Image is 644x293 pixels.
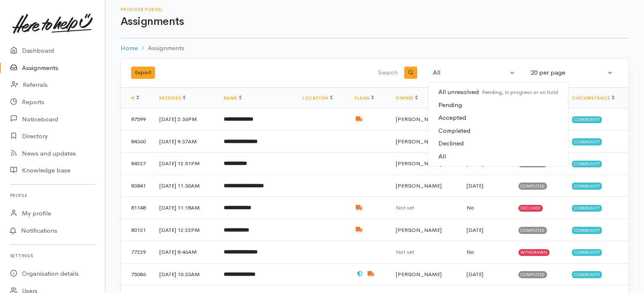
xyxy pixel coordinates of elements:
td: 77229 [121,241,153,263]
nav: breadcrumb [121,38,629,58]
span: All unresolved [438,87,558,97]
span: Community [572,249,602,256]
span: Community [572,227,602,234]
time: [DATE] [467,271,483,278]
td: [DATE] 12:51PM [153,153,217,175]
td: [DATE] 12:22PM [153,219,217,241]
td: [DATE] 8:46AM [153,241,217,263]
span: Completed [518,227,547,234]
td: 81148 [121,197,153,219]
span: Completed [518,183,547,189]
span: Community [572,161,602,167]
h6: Profile [10,190,95,201]
span: All [438,152,446,161]
time: [DATE] [467,226,483,234]
span: Accepted [438,113,466,123]
td: [DATE] 9:37AM [153,130,217,153]
span: [PERSON_NAME] [396,271,442,278]
span: Community [572,205,602,212]
span: Withdrawn [518,249,550,256]
td: [DATE] 11:18AM [153,197,217,219]
span: [PERSON_NAME] [396,138,442,145]
a: Circumstance [572,95,614,101]
a: Location [303,95,333,101]
td: 83841 [121,175,153,197]
span: [PERSON_NAME] [396,182,442,189]
a: Received [159,95,185,101]
td: 84227 [121,153,153,175]
span: Completed [438,126,470,136]
h1: Assignments [121,16,629,28]
td: 84360 [121,130,153,153]
a: Home [121,43,138,53]
td: 87599 [121,108,153,131]
span: Declined [518,205,543,212]
span: Not set [396,204,414,211]
span: Completed [518,271,547,278]
li: Assignments [138,43,184,53]
h6: Provider Portal [121,7,629,12]
button: Export [131,67,155,79]
span: Declined [438,139,464,148]
a: Name [224,95,241,101]
td: 80121 [121,219,153,241]
span: Not set [396,248,414,255]
td: [DATE] 11:30AM [153,175,217,197]
td: [DATE] 10:33AM [153,263,217,285]
time: [DATE] [467,182,483,189]
span: No [467,204,474,211]
span: No [467,248,474,255]
button: 20 per page [526,65,618,81]
div: 20 per page [531,68,606,78]
span: [PERSON_NAME] [396,226,442,234]
button: All [428,65,521,81]
span: Pending [438,100,462,110]
span: Community [572,183,602,189]
input: Search [279,63,400,83]
div: All [433,68,508,78]
span: [PERSON_NAME] [396,116,442,123]
span: [PERSON_NAME] [396,160,442,167]
span: Community [572,116,602,123]
a: # [131,95,139,101]
span: Community [572,271,602,278]
span: Community [572,138,602,145]
td: [DATE] 2:36PM [153,108,217,131]
td: 75086 [121,263,153,285]
small: Pending, in progress or on hold [479,89,558,96]
a: Flags [354,95,374,101]
h6: Settings [10,250,95,261]
a: Owner [396,95,418,101]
